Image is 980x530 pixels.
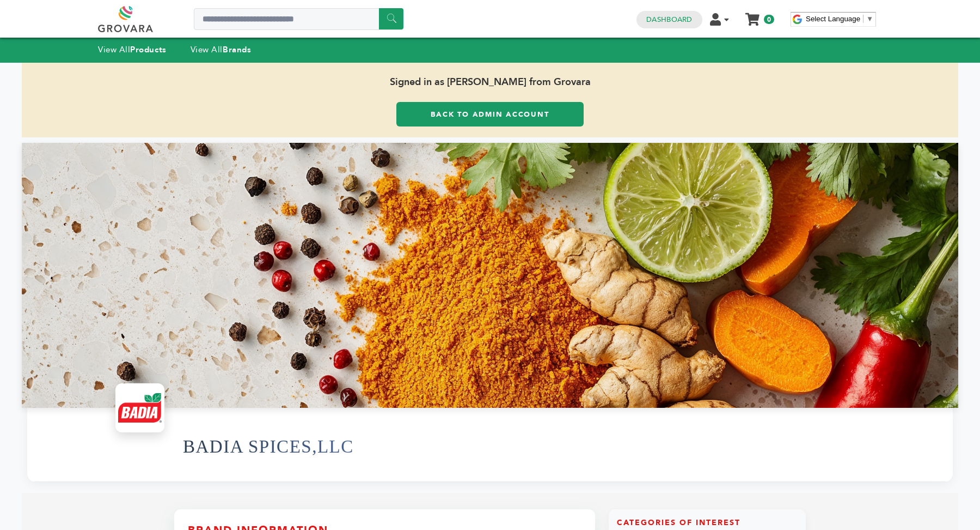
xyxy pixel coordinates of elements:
[866,15,873,23] span: ▼
[863,15,863,23] span: ​
[806,15,873,23] a: Select Language​
[22,63,958,102] span: Signed in as [PERSON_NAME] from Grovara
[764,15,774,24] span: 0
[746,10,759,21] a: My Cart
[130,44,166,55] strong: Products
[191,44,252,55] a: View AllBrands
[396,102,584,127] a: Back to Admin Account
[223,44,251,55] strong: Brands
[118,386,162,430] img: BADIA SPICES,LLC Logo
[806,15,860,23] span: Select Language
[183,420,354,473] h1: BADIA SPICES,LLC
[646,15,692,25] a: Dashboard
[98,44,167,55] a: View AllProducts
[194,8,403,30] input: Search a product or brand...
